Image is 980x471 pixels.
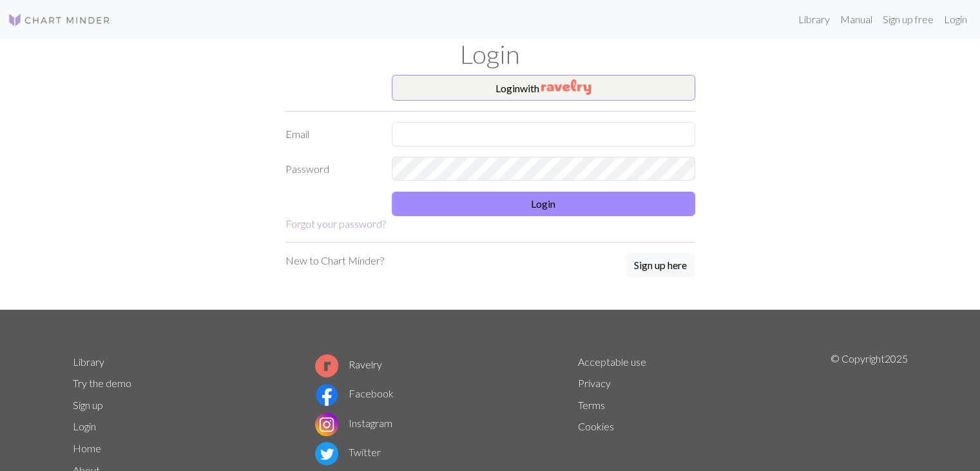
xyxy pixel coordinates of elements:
[65,39,916,70] h1: Login
[878,6,939,32] a: Sign up free
[315,446,381,458] a: Twitter
[73,420,96,432] a: Login
[315,387,394,399] a: Facebook
[278,122,384,146] label: Email
[315,417,392,429] a: Instagram
[939,6,972,32] a: Login
[578,377,611,389] a: Privacy
[315,413,338,436] img: Instagram logo
[73,356,104,368] a: Library
[626,253,695,277] button: Sign up here
[392,192,695,216] button: Login
[541,79,591,95] img: Ravelry
[73,377,131,389] a: Try the demo
[626,253,695,279] a: Sign up here
[835,6,878,32] a: Manual
[73,399,103,411] a: Sign up
[8,12,111,28] img: Logo
[578,420,614,432] a: Cookies
[278,157,384,181] label: Password
[315,383,338,406] img: Facebook logo
[73,442,101,454] a: Home
[793,6,835,32] a: Library
[315,354,338,377] img: Ravelry logo
[315,358,382,370] a: Ravelry
[285,253,384,268] p: New to Chart Minder?
[315,442,338,465] img: Twitter logo
[578,399,605,411] a: Terms
[285,217,386,230] a: Forgot your password?
[392,75,695,101] button: Loginwith
[578,356,646,368] a: Acceptable use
